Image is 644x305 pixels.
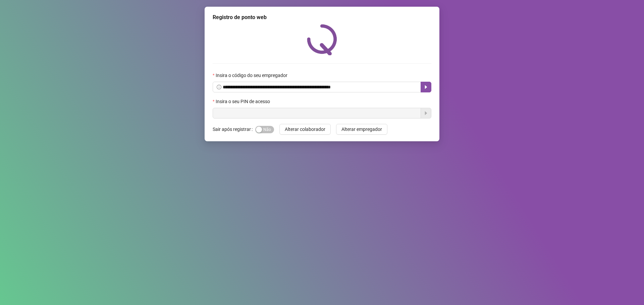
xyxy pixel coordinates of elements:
span: Alterar colaborador [285,126,325,133]
label: Insira o seu PIN de acesso [213,98,274,105]
img: QRPoint [307,24,337,55]
span: Alterar empregador [341,126,382,133]
span: info-circle [217,85,221,89]
div: Registro de ponto web [213,13,431,21]
label: Insira o código do seu empregador [213,72,292,79]
button: Alterar colaborador [279,124,331,135]
span: caret-right [423,84,429,90]
label: Sair após registrar [213,124,255,135]
button: Alterar empregador [336,124,387,135]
